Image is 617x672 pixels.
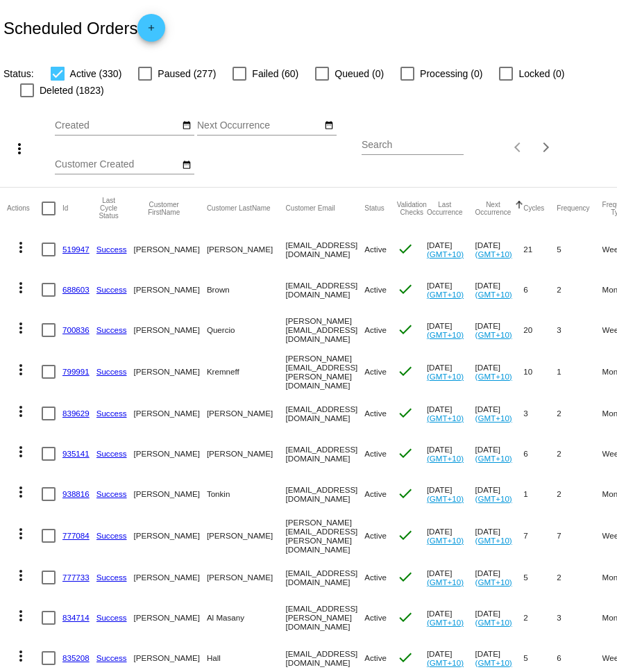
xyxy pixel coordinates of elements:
a: 799991 [62,367,90,376]
mat-cell: [PERSON_NAME] [207,557,286,598]
mat-cell: [PERSON_NAME] [134,229,207,270]
a: (GMT+10) [427,372,464,381]
span: Active [364,409,387,418]
mat-cell: [EMAIL_ADDRESS][DOMAIN_NAME] [286,474,365,514]
mat-icon: check [397,281,414,297]
mat-icon: date_range [182,120,192,131]
a: 938816 [62,489,90,498]
a: (GMT+10) [475,290,512,299]
span: Active [364,285,387,294]
mat-cell: [EMAIL_ADDRESS][DOMAIN_NAME] [286,229,365,270]
mat-icon: check [397,321,414,338]
mat-cell: [DATE] [427,514,475,557]
mat-cell: [EMAIL_ADDRESS][DOMAIN_NAME] [286,557,365,598]
mat-cell: 1 [557,350,602,393]
mat-cell: [DATE] [475,310,524,350]
span: Active [364,489,387,498]
span: Active [364,573,387,582]
span: Failed (60) [252,65,298,82]
a: Success [96,245,127,254]
mat-header-cell: Actions [7,188,42,229]
mat-cell: 2 [523,598,557,638]
mat-cell: [DATE] [427,434,475,474]
mat-icon: check [397,609,414,625]
mat-cell: 2 [557,557,602,598]
mat-cell: [PERSON_NAME] [134,434,207,474]
mat-icon: check [397,649,414,666]
mat-icon: date_range [324,120,334,131]
a: Success [96,613,127,622]
button: Change sorting for CustomerEmail [286,204,335,213]
a: 777084 [62,531,90,540]
mat-cell: [DATE] [427,557,475,598]
button: Change sorting for Cycles [523,204,544,213]
mat-icon: more_vert [12,239,29,256]
mat-cell: 7 [523,514,557,557]
span: Active (330) [70,65,122,82]
button: Change sorting for Status [364,204,384,213]
mat-cell: Brown [207,270,286,310]
a: (GMT+10) [475,454,512,463]
span: Deleted (1823) [40,82,104,99]
button: Change sorting for LastOccurrenceUtc [427,201,463,216]
a: (GMT+10) [427,454,464,463]
span: Status: [3,68,34,79]
mat-cell: [DATE] [475,270,524,310]
button: Change sorting for NextOccurrenceUtc [475,201,512,216]
mat-icon: check [397,485,414,502]
mat-cell: [PERSON_NAME] [207,229,286,270]
a: 935141 [62,449,90,458]
mat-cell: 2 [557,270,602,310]
h2: Scheduled Orders [3,14,165,42]
a: (GMT+10) [427,249,464,259]
mat-cell: [DATE] [475,514,524,557]
a: Success [96,573,127,582]
mat-cell: [DATE] [475,474,524,514]
a: (GMT+10) [475,372,512,381]
span: Active [364,449,387,458]
mat-cell: [PERSON_NAME] [134,393,207,434]
mat-cell: Kremneff [207,350,286,393]
span: Paused (277) [158,65,216,82]
a: (GMT+10) [475,618,512,627]
mat-cell: [DATE] [427,474,475,514]
mat-cell: [PERSON_NAME] [134,598,207,638]
button: Change sorting for LastProcessingCycleId [96,197,121,220]
mat-cell: [PERSON_NAME] [134,350,207,393]
span: Active [364,245,387,254]
span: Locked (0) [518,65,564,82]
mat-cell: [PERSON_NAME] [134,474,207,514]
mat-cell: [EMAIL_ADDRESS][PERSON_NAME][DOMAIN_NAME] [286,598,365,638]
mat-cell: [DATE] [427,270,475,310]
a: (GMT+10) [475,249,512,259]
a: (GMT+10) [427,413,464,423]
mat-icon: more_vert [12,484,29,500]
mat-cell: [PERSON_NAME] [207,514,286,557]
mat-cell: [PERSON_NAME] [134,270,207,310]
button: Previous page [505,133,532,161]
a: (GMT+10) [475,658,512,667]
a: Success [96,285,127,294]
mat-cell: [DATE] [475,598,524,638]
span: Processing (0) [420,65,482,82]
mat-icon: check [397,568,414,585]
mat-cell: 7 [557,514,602,557]
input: Created [55,120,180,131]
span: Active [364,531,387,540]
a: Success [96,489,127,498]
mat-icon: check [397,404,414,421]
mat-cell: 6 [523,270,557,310]
button: Change sorting for CustomerFirstName [134,201,194,216]
mat-cell: 3 [557,598,602,638]
mat-cell: [PERSON_NAME][EMAIL_ADDRESS][DOMAIN_NAME] [286,310,365,350]
mat-icon: more_vert [12,443,29,460]
a: (GMT+10) [427,536,464,545]
mat-icon: check [397,240,414,257]
mat-cell: [PERSON_NAME] [207,434,286,474]
mat-cell: 2 [557,474,602,514]
mat-icon: more_vert [12,403,29,420]
mat-icon: check [397,527,414,543]
a: Success [96,367,127,376]
mat-cell: [EMAIL_ADDRESS][DOMAIN_NAME] [286,270,365,310]
a: Success [96,325,127,334]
